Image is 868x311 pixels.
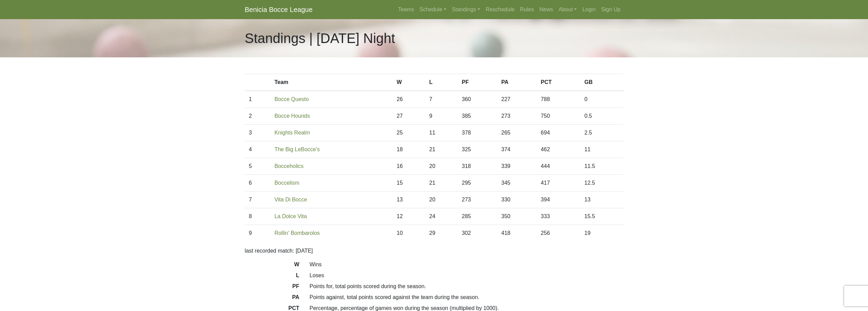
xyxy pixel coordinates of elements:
td: 417 [537,175,580,192]
td: 13 [580,192,623,208]
a: Knights Realm [275,130,310,136]
th: L [425,74,458,91]
td: 374 [497,141,537,158]
td: 12 [393,208,425,225]
td: 11 [425,125,458,141]
td: 16 [393,158,425,175]
dd: Points for, total points scored during the season. [305,282,629,291]
a: Benicia Bocce League [245,3,313,16]
dt: L [240,271,305,282]
h1: Standings | [DATE] Night [245,30,395,46]
td: 385 [458,108,497,125]
td: 273 [497,108,537,125]
td: 345 [497,175,537,192]
dd: Points against, total points scored against the team during the season. [305,293,629,301]
a: Bocce Hounds [275,113,310,119]
td: 295 [458,175,497,192]
td: 15 [393,175,425,192]
a: Bocceholics [275,163,304,169]
td: 24 [425,208,458,225]
dt: W [240,260,305,271]
th: Team [270,74,393,91]
td: 378 [458,125,497,141]
a: Login [579,3,598,16]
th: PCT [537,74,580,91]
td: 265 [497,125,537,141]
td: 694 [537,125,580,141]
td: 3 [245,125,270,141]
td: 350 [497,208,537,225]
td: 318 [458,158,497,175]
td: 26 [393,91,425,108]
a: Teams [395,3,417,16]
a: Bocce Questo [275,96,309,102]
td: 9 [425,108,458,125]
p: last recorded match: [DATE] [245,247,623,255]
td: 7 [425,91,458,108]
td: 15.5 [580,208,623,225]
td: 12.5 [580,175,623,192]
td: 18 [393,141,425,158]
a: Reschedule [483,3,517,16]
td: 0 [580,91,623,108]
a: Boccelism [275,180,299,186]
a: News [537,3,556,16]
a: Sign Up [599,3,623,16]
a: The Big LeBocce's [275,146,320,152]
td: 8 [245,208,270,225]
td: 0.5 [580,108,623,125]
td: 1 [245,91,270,108]
a: Standings [449,3,483,16]
td: 285 [458,208,497,225]
td: 29 [425,225,458,242]
td: 418 [497,225,537,242]
td: 10 [393,225,425,242]
td: 13 [393,192,425,208]
a: Rollin' Bombarolos [275,230,320,236]
td: 11.5 [580,158,623,175]
td: 27 [393,108,425,125]
td: 20 [425,192,458,208]
td: 2.5 [580,125,623,141]
th: PF [458,74,497,91]
td: 462 [537,141,580,158]
td: 394 [537,192,580,208]
a: Vita Di Bocce [275,197,307,202]
td: 330 [497,192,537,208]
dt: PF [240,282,305,293]
a: Schedule [417,3,449,16]
td: 360 [458,91,497,108]
td: 21 [425,175,458,192]
td: 11 [580,141,623,158]
td: 444 [537,158,580,175]
td: 227 [497,91,537,108]
a: La Dolce Vita [275,213,307,219]
th: W [393,74,425,91]
td: 750 [537,108,580,125]
dd: Wins [305,260,629,269]
td: 4 [245,141,270,158]
td: 273 [458,192,497,208]
dd: Loses [305,271,629,280]
td: 9 [245,225,270,242]
td: 788 [537,91,580,108]
th: PA [497,74,537,91]
td: 256 [537,225,580,242]
td: 2 [245,108,270,125]
td: 25 [393,125,425,141]
td: 7 [245,192,270,208]
td: 333 [537,208,580,225]
td: 5 [245,158,270,175]
td: 339 [497,158,537,175]
th: GB [580,74,623,91]
td: 21 [425,141,458,158]
a: Rules [517,3,537,16]
dt: PA [240,293,305,304]
td: 302 [458,225,497,242]
td: 325 [458,141,497,158]
td: 6 [245,175,270,192]
td: 20 [425,158,458,175]
a: About [556,3,580,16]
td: 19 [580,225,623,242]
